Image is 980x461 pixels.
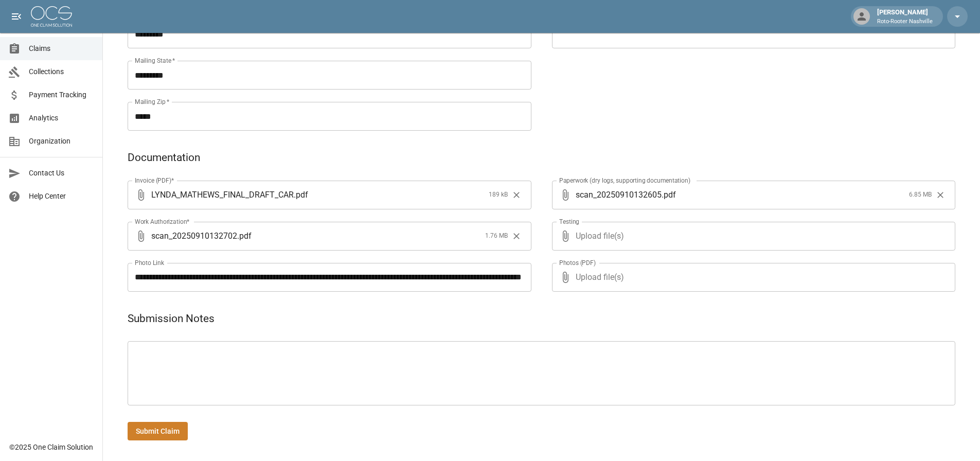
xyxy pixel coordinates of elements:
[933,187,948,203] button: Clear
[294,189,308,201] span: . pdf
[135,97,170,106] label: Mailing Zip
[29,90,94,100] span: Payment Tracking
[873,7,937,26] div: [PERSON_NAME]
[29,168,94,179] span: Contact Us
[576,263,928,292] span: Upload file(s)
[237,230,252,242] span: . pdf
[909,190,932,200] span: 6.85 MB
[135,56,175,65] label: Mailing State
[576,189,662,201] span: scan_20250910132605
[29,43,94,54] span: Claims
[29,66,94,77] span: Collections
[6,6,27,27] button: open drawer
[128,422,188,441] button: Submit Claim
[135,258,164,267] label: Photo Link
[559,217,579,226] label: Testing
[29,113,94,123] span: Analytics
[489,190,508,200] span: 189 kB
[135,217,190,226] label: Work Authorization*
[151,230,237,242] span: scan_20250910132702
[576,222,928,251] span: Upload file(s)
[29,191,94,202] span: Help Center
[29,136,94,147] span: Organization
[485,231,508,241] span: 1.76 MB
[877,17,933,26] p: Roto-Rooter Nashville
[662,189,676,201] span: . pdf
[509,228,524,244] button: Clear
[559,258,596,267] label: Photos (PDF)
[9,442,93,452] div: © 2025 One Claim Solution
[135,176,174,185] label: Invoice (PDF)*
[31,6,72,27] img: ocs-logo-white-transparent.png
[509,187,524,203] button: Clear
[151,189,294,201] span: LYNDA_MATHEWS_FINAL_DRAFT_CAR
[559,176,690,185] label: Paperwork (dry logs, supporting documentation)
